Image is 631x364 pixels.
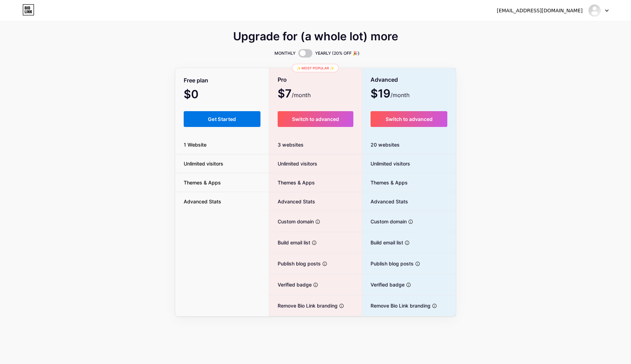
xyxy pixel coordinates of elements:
[362,281,405,288] span: Verified badge
[175,179,229,186] span: Themes & Apps
[371,74,398,86] span: Advanced
[292,116,339,122] span: Switch to advanced
[274,50,296,57] span: MONTHLY
[269,160,317,167] span: Unlimited visitors
[269,218,314,225] span: Custom domain
[391,91,409,99] span: /month
[292,64,339,72] div: ✨ Most popular ✨
[269,198,315,205] span: Advanced Stats
[315,50,360,57] span: YEARLY (20% OFF 🎉)
[278,111,354,127] button: Switch to advanced
[175,160,232,167] span: Unlimited visitors
[278,74,287,86] span: Pro
[269,179,315,186] span: Themes & Apps
[208,116,236,122] span: Get Started
[269,260,321,267] span: Publish blog posts
[269,135,362,154] div: 3 websites
[362,260,414,267] span: Publish blog posts
[362,160,410,167] span: Unlimited visitors
[371,111,447,127] button: Switch to advanced
[588,4,601,17] img: beinaryan
[362,218,407,225] span: Custom domain
[371,89,409,99] span: $19
[362,302,430,309] span: Remove Bio Link branding
[184,111,260,127] button: Get Started
[362,135,456,154] div: 20 websites
[175,198,230,205] span: Advanced Stats
[175,141,215,148] span: 1 Website
[269,281,312,288] span: Verified badge
[386,116,433,122] span: Switch to advanced
[362,198,408,205] span: Advanced Stats
[292,91,311,99] span: /month
[269,239,310,246] span: Build email list
[362,239,403,246] span: Build email list
[362,179,408,186] span: Themes & Apps
[497,7,583,14] div: [EMAIL_ADDRESS][DOMAIN_NAME]
[278,89,311,99] span: $7
[233,32,398,41] span: Upgrade for (a whole lot) more
[269,302,338,309] span: Remove Bio Link branding
[184,90,217,100] span: $0
[184,74,208,87] span: Free plan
